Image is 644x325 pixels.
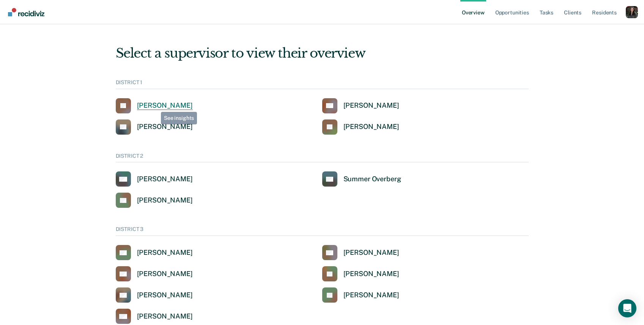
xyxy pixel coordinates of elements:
div: [PERSON_NAME] [137,312,193,321]
div: [PERSON_NAME] [137,248,193,257]
a: Summer Overberg [322,171,401,187]
div: [PERSON_NAME] [137,196,193,205]
a: [PERSON_NAME] [322,287,399,303]
div: [PERSON_NAME] [343,122,399,131]
img: Recidiviz [8,8,44,16]
div: [PERSON_NAME] [343,248,399,257]
div: [PERSON_NAME] [137,101,193,110]
a: [PERSON_NAME] [116,193,193,208]
div: [PERSON_NAME] [137,122,193,131]
div: DISTRICT 3 [116,226,529,236]
div: Summer Overberg [343,175,401,184]
div: [PERSON_NAME] [137,175,193,184]
a: [PERSON_NAME] [116,119,193,135]
div: DISTRICT 1 [116,79,529,89]
a: [PERSON_NAME] [322,119,399,135]
a: [PERSON_NAME] [322,245,399,260]
button: Profile dropdown button [626,6,638,18]
div: [PERSON_NAME] [137,270,193,278]
div: Open Intercom Messenger [618,299,636,317]
div: [PERSON_NAME] [343,270,399,278]
div: DISTRICT 2 [116,153,529,163]
div: Select a supervisor to view their overview [116,46,529,61]
a: [PERSON_NAME] [116,245,193,260]
a: [PERSON_NAME] [322,266,399,281]
a: [PERSON_NAME] [116,171,193,187]
a: [PERSON_NAME] [116,98,193,113]
div: [PERSON_NAME] [343,101,399,110]
a: [PERSON_NAME] [322,98,399,113]
a: [PERSON_NAME] [116,309,193,324]
a: [PERSON_NAME] [116,266,193,281]
div: [PERSON_NAME] [343,291,399,300]
div: [PERSON_NAME] [137,291,193,300]
a: [PERSON_NAME] [116,287,193,303]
